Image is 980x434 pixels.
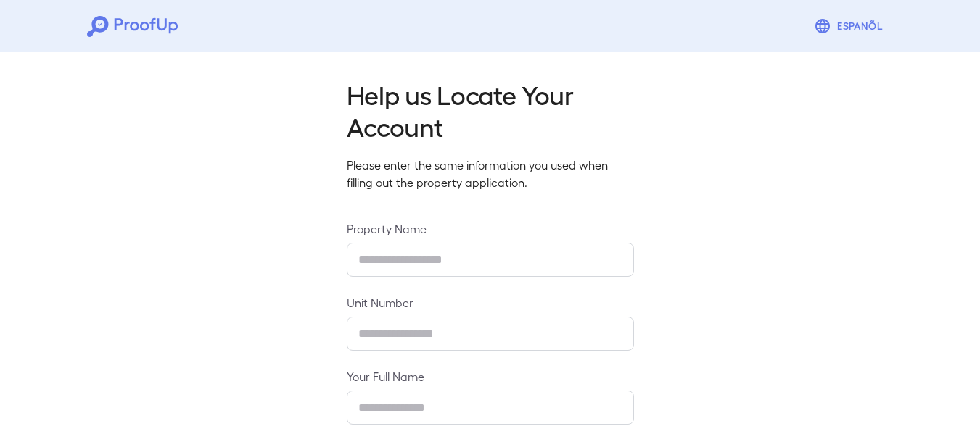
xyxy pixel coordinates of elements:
label: Unit Number [347,294,634,311]
button: Espanõl [808,12,893,41]
label: Property Name [347,220,634,237]
h2: Help us Locate Your Account [347,78,634,142]
label: Your Full Name [347,368,634,385]
p: Please enter the same information you used when filling out the property application. [347,157,634,191]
